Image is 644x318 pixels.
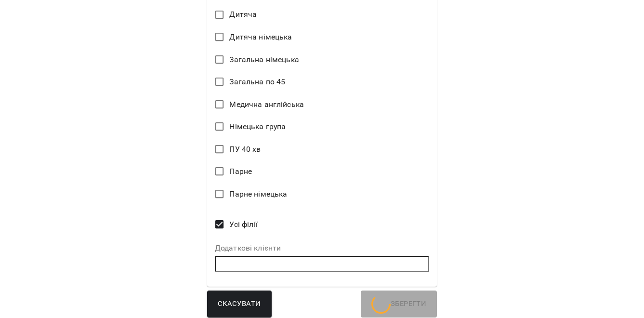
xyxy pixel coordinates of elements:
span: Німецька група [229,121,286,132]
span: Дитяча [229,9,257,20]
span: Загальна німецька [229,54,299,66]
span: Парне [229,166,252,177]
label: Додаткові клієнти [215,244,429,252]
span: Усі філії [229,219,257,230]
span: Загальна по 45 [229,76,285,88]
button: Скасувати [207,291,272,318]
span: ПУ 40 хв [229,144,261,155]
span: Дитяча німецька [229,31,292,43]
span: Медична англійська [229,99,304,110]
span: Парне німецька [229,188,287,200]
span: Скасувати [218,298,261,310]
